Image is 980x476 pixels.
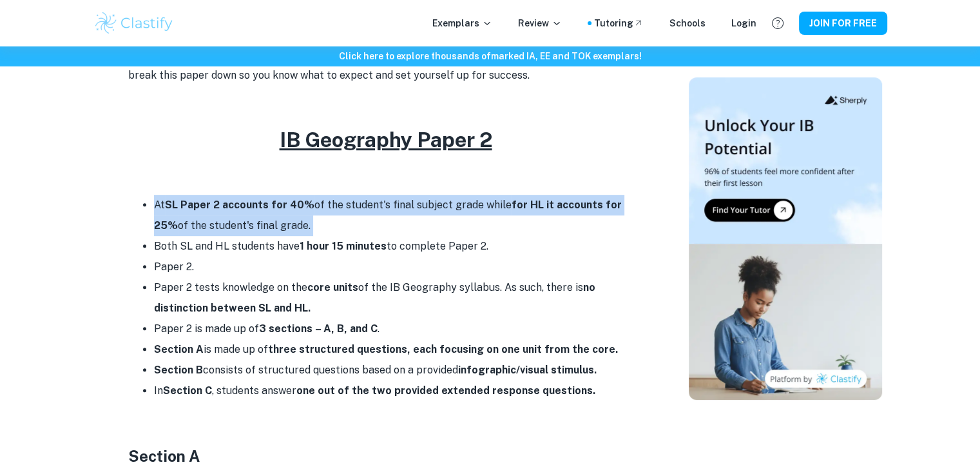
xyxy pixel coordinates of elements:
[669,16,706,30] a: Schools
[93,10,175,36] img: Clastify logo
[799,12,887,35] button: JOIN FOR FREE
[154,277,644,319] li: Paper 2 tests knowledge on the of the IB Geography syllabus. As such, there is
[154,381,644,401] li: In , students answer
[296,384,595,397] strong: one out of the two provided extended response questions.
[154,257,644,277] li: Paper 2.
[154,360,644,381] li: consists of structured questions based on a provided
[268,343,618,355] strong: three structured questions, each focusing on one unit from the core.
[154,343,204,355] strong: Section A
[300,240,387,252] strong: 1 hour 15 minutes
[259,322,312,335] strong: 3 sections
[154,236,644,257] li: Both SL and HL students have to complete Paper 2.
[128,46,644,86] p: Paper 1 is the first Geography assessment you will encounter during your exam session. In this po...
[307,281,358,293] strong: core units
[767,12,789,34] button: Help and Feedback
[154,195,644,236] li: At of the student's final subject grade while of the student's final grade.
[154,364,203,376] strong: Section B
[280,128,492,152] u: IB Geography Paper 2
[165,199,314,211] strong: SL Paper 2 accounts for 40%
[518,16,562,30] p: Review
[458,364,597,376] strong: infographic/visual stimulus.
[689,77,882,400] img: Thumbnail
[315,322,378,335] strong: – A, B, and C
[154,339,644,360] li: is made up of
[3,49,977,63] h6: Click here to explore thousands of marked IA, EE and TOK exemplars !
[594,16,644,30] a: Tutoring
[154,319,644,339] li: Paper 2 is made up of .
[163,384,212,397] strong: Section C
[128,444,644,468] h3: Section A
[731,16,756,30] a: Login
[432,16,492,30] p: Exemplars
